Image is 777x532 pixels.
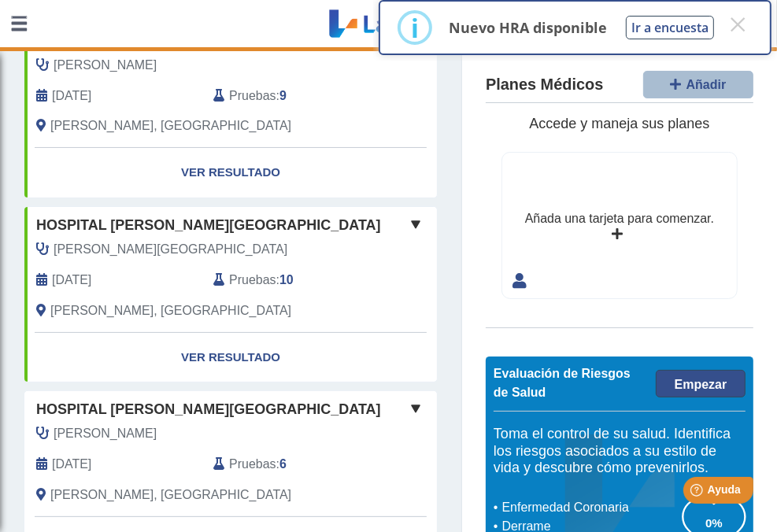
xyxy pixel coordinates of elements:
span: Hospital [PERSON_NAME][GEOGRAPHIC_DATA] [36,399,381,420]
span: Ponce, PR [50,486,291,504]
span: Pruebas [229,87,276,105]
span: Camacho Geck, Orlando [54,240,287,259]
a: Ver Resultado [24,333,437,382]
a: Empezar [656,370,746,397]
span: Empezar [675,378,727,391]
div: Añada una tarjeta para comenzar. [525,209,714,228]
b: 9 [279,89,287,102]
button: Ir a encuesta [626,16,714,39]
span: Marrero Luna, Hector [54,424,157,443]
div: : [202,271,379,290]
span: Pruebas [229,271,276,290]
span: Pruebas [229,455,276,474]
b: 10 [279,273,294,286]
div: i [411,13,419,42]
p: Nuevo HRA disponible [449,18,607,37]
li: Enfermedad Coronaria [498,498,683,517]
span: Añadir [686,78,727,91]
div: : [202,455,379,474]
a: Ver Resultado [24,148,437,198]
b: 6 [279,457,287,471]
h4: Planes Médicos [486,76,603,94]
span: Evaluación de Riesgos de Salud [494,367,631,399]
button: Close this dialog [723,10,752,39]
span: Ponce, PR [50,301,291,320]
span: 2025-09-26 [52,87,91,105]
span: 2025-03-26 [52,455,91,474]
button: Añadir [643,71,753,98]
span: Hospital [PERSON_NAME][GEOGRAPHIC_DATA] [36,215,381,236]
span: Accede y maneja sus planes [529,116,709,131]
span: Ponce, PR [50,116,291,135]
iframe: Help widget launcher [637,471,760,515]
span: Ortiz Heredia, Luis [54,56,157,75]
div: : [202,87,379,105]
h5: Toma el control de su salud. Identifica los riesgos asociados a su estilo de vida y descubre cómo... [494,426,746,477]
span: 2025-04-25 [52,271,91,290]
